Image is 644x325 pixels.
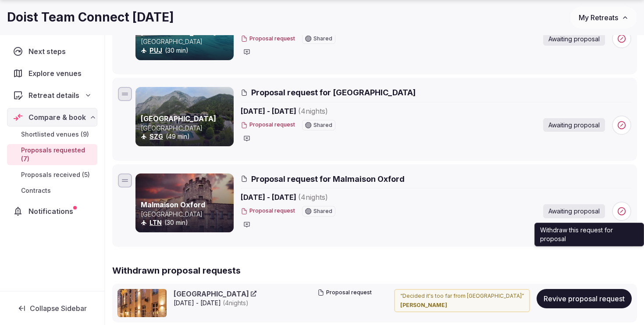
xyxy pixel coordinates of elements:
span: Shortlisted venues (9) [21,130,89,139]
div: (30 min) [141,46,232,55]
button: LTN [149,218,162,227]
span: Proposals received (5) [21,170,90,179]
button: SZG [149,132,163,141]
cite: [PERSON_NAME] [400,302,524,309]
a: PUJ [149,47,162,54]
div: Awaiting proposal [543,118,605,132]
a: LTN [149,219,162,226]
span: ( 4 night s ) [223,299,249,307]
span: Compare & book [28,112,86,123]
a: Shortlisted venues (9) [7,128,97,141]
div: (49 min) [141,132,232,141]
p: [GEOGRAPHIC_DATA] [141,210,232,219]
button: PUJ [149,46,162,55]
span: Proposal request for [GEOGRAPHIC_DATA] [251,87,416,98]
span: Shared [313,123,332,128]
span: ( 4 night s ) [298,193,328,202]
a: Proposals requested (7) [7,144,97,165]
span: Shared [313,209,332,214]
button: Proposal request [241,121,295,129]
div: Awaiting proposal [543,204,605,218]
span: Explore venues [28,68,85,79]
div: (30 min) [141,218,232,227]
span: Shared [313,36,332,41]
span: Retreat details [28,90,79,101]
p: “ Decided it's too far from [GEOGRAPHIC_DATA] ” [400,292,524,300]
span: [DATE] - [DATE] [241,106,395,116]
h2: Withdrawn proposal requests [112,264,637,277]
span: Proposal request for Malmaison Oxford [251,173,405,184]
a: [GEOGRAPHIC_DATA] [174,289,256,299]
a: Proposals received (5) [7,169,97,181]
span: Next steps [28,46,69,57]
button: Proposal request [241,35,295,43]
a: Malmaison Oxford [141,200,205,209]
button: Proposal request [317,289,372,296]
a: Next steps [7,42,97,61]
span: My Retreats [579,13,618,22]
a: Barcelo [GEOGRAPHIC_DATA] [141,18,216,37]
a: SZG [149,133,163,140]
a: Contracts [7,184,97,197]
a: Notifications [7,202,97,220]
h1: Doist Team Connect [DATE] [7,9,174,26]
span: [DATE] - [DATE] [241,192,395,202]
div: Awaiting proposal [543,32,605,46]
span: Contracts [21,186,51,195]
span: Notifications [28,206,77,217]
span: [DATE] - [DATE] [174,299,256,307]
a: Explore venues [7,64,97,83]
span: ( 4 night s ) [298,107,328,116]
p: [GEOGRAPHIC_DATA] [141,37,232,46]
p: [GEOGRAPHIC_DATA] [141,124,232,133]
p: Withdraw this request for proposal [540,226,638,243]
button: My Retreats [570,7,637,29]
button: Proposal request [241,207,295,215]
button: Collapse Sidebar [7,299,97,318]
span: Collapse Sidebar [30,304,87,313]
span: Proposals requested (7) [21,146,94,163]
button: Revive proposal request [537,289,632,308]
a: [GEOGRAPHIC_DATA] [141,114,216,123]
img: Grand Hotel Casselbergh cover photo [117,289,167,317]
